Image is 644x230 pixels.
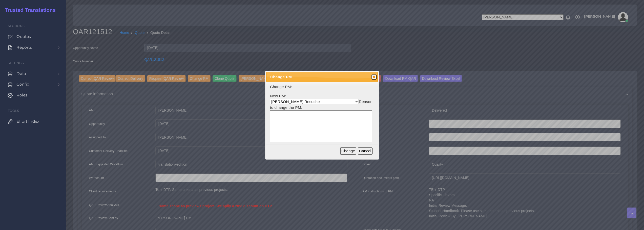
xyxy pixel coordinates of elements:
[4,31,62,42] a: Quotes
[340,147,356,155] button: Change
[270,74,363,80] span: Change PM
[1,6,56,14] a: Trusted Translations
[4,90,62,100] a: Roles
[358,147,372,155] button: Cancel
[16,82,30,87] span: Config
[4,42,62,53] a: Reports
[16,71,26,76] span: Data
[4,68,62,79] a: Data
[16,34,31,39] span: Quotes
[4,79,62,90] a: Config
[8,24,25,28] span: Sections
[270,84,374,89] p: Change PM:
[371,74,377,80] button: Close
[16,119,39,124] span: Effort Index
[16,45,32,50] span: Reports
[8,61,24,65] span: Settings
[1,7,56,13] h2: Trusted Translations
[16,92,27,98] span: Roles
[4,116,62,127] a: Effort Index
[270,84,374,160] form: New PM: Reason to change the PM:
[8,109,19,113] span: Tools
